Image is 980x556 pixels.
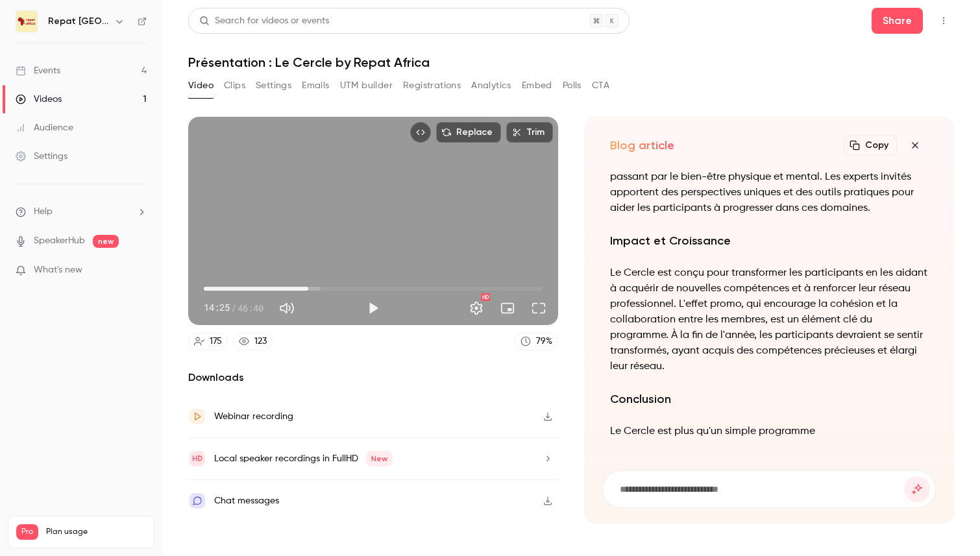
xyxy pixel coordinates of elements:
[16,150,67,163] div: Settings
[481,293,490,301] div: HD
[302,75,329,96] button: Emails
[48,15,109,28] h6: Repat [GEOGRAPHIC_DATA]
[210,335,222,348] div: 175
[188,370,558,385] h2: Downloads
[933,10,954,31] button: Top Bar Actions
[403,75,461,96] button: Registrations
[233,333,273,350] a: 123
[610,390,928,408] h2: Conclusion
[515,333,558,350] a: 79%
[34,263,82,277] span: What's new
[199,14,329,28] div: Search for videos or events
[410,122,431,143] button: Embed video
[463,295,489,321] button: Settings
[34,205,53,219] span: Help
[188,333,228,350] a: 175
[522,75,552,96] button: Embed
[254,335,267,348] div: 123
[256,75,291,96] button: Settings
[188,75,214,96] button: Video
[46,527,146,537] span: Plan usage
[16,121,73,134] div: Audience
[610,424,928,439] p: Le Cercle est plus qu'un simple programme
[16,205,147,219] li: help-dropdown-opener
[204,301,263,315] div: 14:25
[610,138,674,153] h2: Blog article
[16,64,60,77] div: Events
[536,335,552,348] div: 79 %
[188,54,954,70] h1: Présentation : Le Cercle by Repat Africa
[471,75,511,96] button: Analytics
[231,301,236,315] span: /
[366,451,393,466] span: New
[224,75,245,96] button: Clips
[204,301,230,315] span: 14:25
[214,493,279,509] div: Chat messages
[16,11,37,32] img: Repat Africa
[526,295,552,321] button: Full screen
[214,451,393,466] div: Local speaker recordings in FullHD
[274,295,300,321] button: Mute
[610,232,928,250] h2: Impact et Croissance
[93,235,119,248] span: new
[238,301,263,315] span: 46:40
[592,75,609,96] button: CTA
[506,122,553,143] button: Trim
[563,75,582,96] button: Polls
[610,265,928,374] p: Le Cercle est conçu pour transformer les participants en les aidant à acquérir de nouvelles compé...
[16,524,38,540] span: Pro
[340,75,393,96] button: UTM builder
[495,295,521,321] button: Turn on miniplayer
[34,234,85,248] a: SpeakerHub
[872,8,923,34] button: Share
[214,409,293,424] div: Webinar recording
[16,93,62,106] div: Videos
[436,122,501,143] button: Replace
[844,135,897,156] button: Copy
[360,295,386,321] button: Play
[610,138,928,216] p: Les sessions couvrent divers sujets, allant de la gestion des traumatismes passés à la clarificat...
